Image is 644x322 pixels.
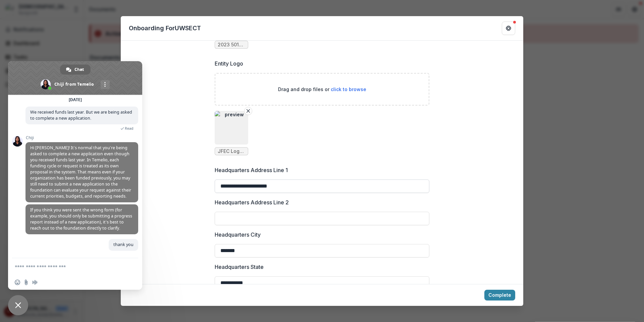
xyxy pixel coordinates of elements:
[125,126,133,131] span: Read
[32,280,38,285] span: Audio message
[502,22,515,35] button: Get Help
[215,263,264,271] p: Headquarters State
[30,145,131,199] span: Hi [PERSON_NAME]! It’s normal that you’re being asked to complete a new application even though y...
[60,65,91,75] a: Chat
[215,198,289,206] p: Headquarters Address Line 2
[244,107,252,115] button: Remove File
[8,295,28,315] a: Close chat
[113,242,133,247] span: thank you
[30,109,132,121] span: We received funds last year. But we are being asked to complete a new application.
[215,111,248,155] div: Remove FilepreviewJFEC Logo donut on top 3lines Translucent.png
[215,111,248,145] img: preview
[30,207,132,231] span: If you think you were sent the wrong form (for example, you should only be submitting a progress ...
[278,86,366,93] p: Drag and drop files or
[218,149,245,154] span: JFEC Logo donut on top 3lines Translucent.png
[15,258,122,275] textarea: Compose your message...
[215,59,243,68] p: Entity Logo
[15,280,20,285] span: Insert an emoji
[74,65,84,75] span: Chat
[23,280,29,285] span: Send a file
[484,290,515,300] button: Complete
[331,86,366,92] span: click to browse
[69,98,82,102] div: [DATE]
[218,42,245,48] span: 2023 501C3 letter.pdf
[215,231,261,239] p: Headquarters City
[129,24,201,33] p: Onboarding For UWSECT
[215,166,288,174] p: Headquarters Address Line 1
[25,135,138,140] span: Chiji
